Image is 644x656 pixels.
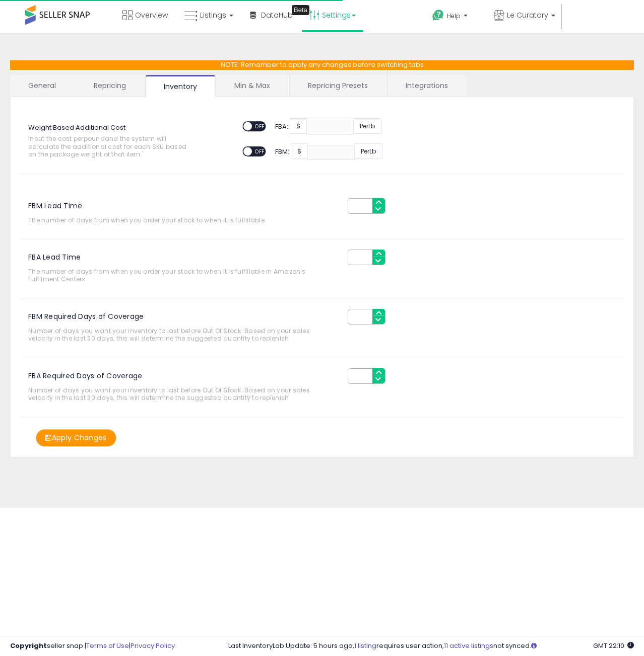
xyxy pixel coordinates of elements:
label: FBM Lead Time [21,198,82,209]
a: Min & Max [216,75,288,96]
button: Apply Changes [36,429,116,447]
span: DataHub [261,10,293,20]
span: Overview [135,10,168,20]
span: FBA: [275,121,288,131]
span: $ [291,143,308,159]
i: Get Help [432,9,444,22]
label: FBA Lead Time [21,250,81,260]
a: Repricing [76,75,144,96]
span: The number of days from when you order your stock to when it is fulfillable [28,216,333,224]
div: Tooltip anchor [292,5,309,15]
label: Weight Based Additional Cost [28,120,125,133]
span: Listings [200,10,226,20]
a: Repricing Presets [290,75,386,96]
span: Per Lb [353,118,381,134]
span: OFF [252,122,268,131]
span: Per Lb [354,143,382,159]
span: Number of days you want your inventory to last before Out Of Stock. Based on your sales velocity ... [28,386,333,402]
span: Input the cost per pound and the system will calculate the additional cost for each SKU based on ... [28,135,197,158]
span: Help [447,12,461,20]
span: $ [290,118,307,134]
a: Help [424,2,485,33]
label: FBA Required Days of Coverage [21,368,142,379]
a: General [10,75,75,96]
p: NOTE: Remember to apply any changes before switching tabs [10,60,634,70]
label: FBM Required Days of Coverage [21,309,144,319]
span: The number of days from when you order your stock to when it is fulfillable in Amazon's Fulfilmen... [28,268,333,283]
span: FBM: [275,146,289,156]
span: Le Curatory [507,10,548,20]
a: Integrations [388,75,466,96]
span: Number of days you want your inventory to last before Out Of Stock. Based on your sales velocity ... [28,327,333,343]
a: Inventory [146,75,215,97]
span: OFF [252,147,268,156]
